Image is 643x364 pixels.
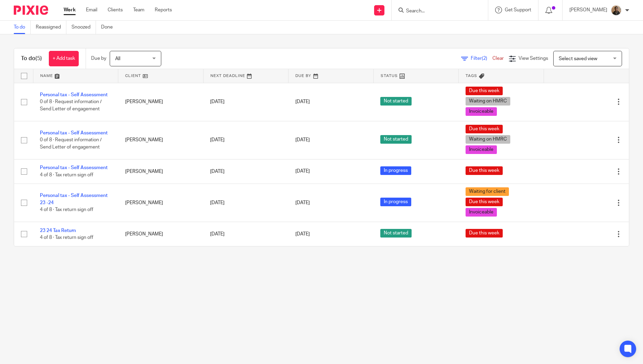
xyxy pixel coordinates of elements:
[203,222,288,246] td: [DATE]
[35,56,42,61] span: (5)
[466,229,503,238] span: Due this week
[505,8,531,12] span: Get Support
[519,56,548,61] span: View Settings
[133,7,144,13] a: Team
[203,121,288,159] td: [DATE]
[40,228,76,233] a: 23 24 Tax Return
[14,5,48,15] img: Pixie
[295,137,310,142] span: [DATE]
[569,7,607,13] p: [PERSON_NAME]
[14,21,31,34] a: To do
[559,56,597,61] span: Select saved view
[466,166,503,175] span: Due this week
[40,99,102,111] span: 0 of 8 · Request information / Send Letter of engagement
[86,7,97,13] a: Email
[40,165,108,170] a: Personal tax - Self Assessment
[380,198,411,206] span: In progress
[108,7,123,13] a: Clients
[380,135,412,144] span: Not started
[91,55,106,62] p: Due by
[380,97,412,106] span: Not started
[492,56,504,61] a: Clear
[36,21,66,34] a: Reassigned
[295,169,310,174] span: [DATE]
[155,7,172,13] a: Reports
[466,198,503,206] span: Due this week
[40,137,102,150] span: 0 of 8 · Request information / Send Letter of engagement
[466,208,497,217] span: Invoiceable
[466,135,510,144] span: Waiting on HMRC
[115,56,120,61] span: All
[380,166,411,175] span: In progress
[611,5,622,16] img: WhatsApp%20Image%202025-04-23%20.jpg
[295,200,310,205] span: [DATE]
[40,193,108,205] a: Personal tax - Self Assessment 23 -24
[40,207,93,212] span: 4 of 8 · Tax return sign off
[118,121,204,159] td: [PERSON_NAME]
[295,232,310,236] span: [DATE]
[203,83,288,121] td: [DATE]
[118,83,204,121] td: [PERSON_NAME]
[482,56,487,61] span: (2)
[466,107,497,116] span: Invoiceable
[203,159,288,184] td: [DATE]
[466,125,503,133] span: Due this week
[40,235,93,240] span: 4 of 8 · Tax return sign off
[380,229,412,238] span: Not started
[466,74,477,78] span: Tags
[40,92,108,97] a: Personal tax - Self Assessment
[40,131,108,135] a: Personal tax - Self Assessment
[466,87,503,95] span: Due this week
[118,184,204,222] td: [PERSON_NAME]
[471,56,492,61] span: Filter
[21,55,42,62] h1: To do
[118,222,204,246] td: [PERSON_NAME]
[466,187,509,196] span: Waiting for client
[101,21,118,34] a: Done
[466,145,497,154] span: Invoiceable
[203,184,288,222] td: [DATE]
[40,173,93,177] span: 4 of 8 · Tax return sign off
[49,51,79,66] a: + Add task
[405,8,467,14] input: Search
[466,97,510,106] span: Waiting on HMRC
[295,99,310,104] span: [DATE]
[118,159,204,184] td: [PERSON_NAME]
[64,7,76,13] a: Work
[72,21,96,34] a: Snoozed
